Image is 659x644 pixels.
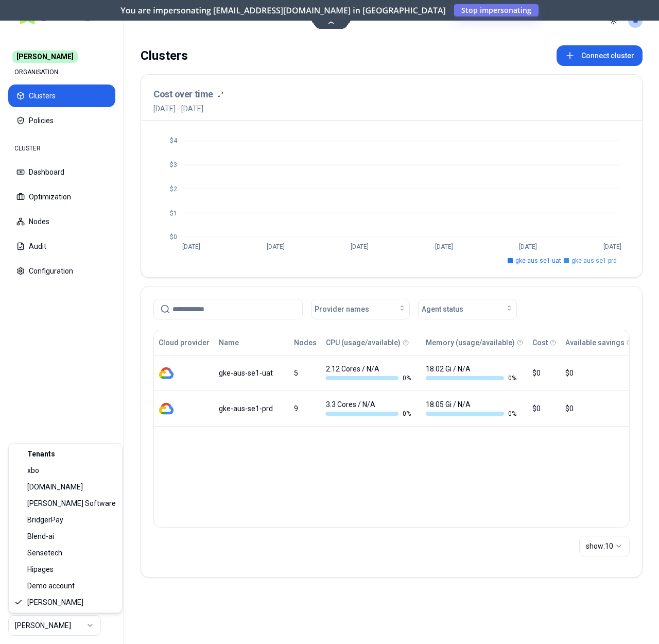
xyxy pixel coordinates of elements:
[27,581,75,591] span: Demo account
[27,465,39,476] span: xbo
[27,548,62,558] span: Sensetech
[27,531,54,541] span: Blend-ai
[27,482,83,492] span: [DOMAIN_NAME]
[27,597,83,607] span: [PERSON_NAME]
[27,515,63,525] span: BridgerPay
[27,564,54,574] span: Hipages
[11,446,120,462] div: Tenants
[27,498,116,509] span: [PERSON_NAME] Software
